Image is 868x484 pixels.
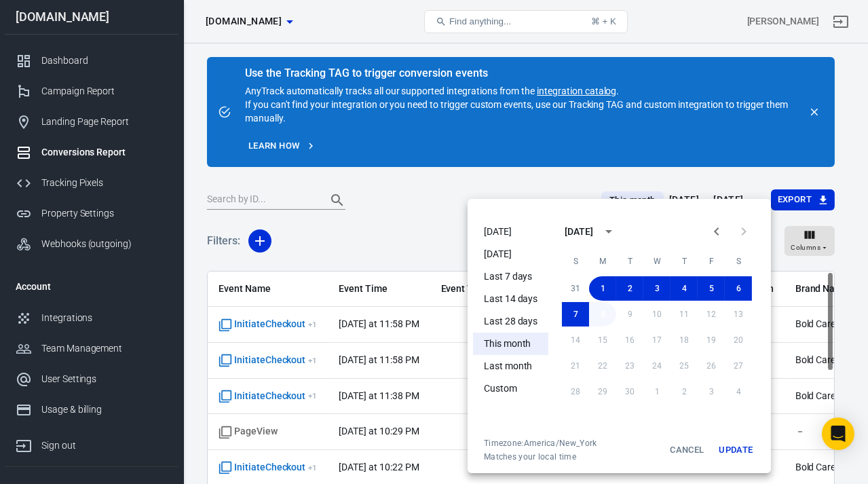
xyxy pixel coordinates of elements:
[589,302,616,327] button: 8
[618,248,642,275] span: Tuesday
[562,302,589,327] button: 7
[563,248,588,275] span: Sunday
[590,248,615,275] span: Monday
[484,438,597,449] div: Timezone: America/New_York
[725,276,752,301] button: 6
[473,265,548,288] li: Last 7 days
[473,288,548,310] li: Last 14 days
[565,225,593,239] div: [DATE]
[589,276,616,301] button: 1
[671,276,698,301] button: 4
[484,451,597,462] span: Matches your local time
[665,438,709,462] button: Cancel
[473,355,548,377] li: Last month
[672,248,696,275] span: Thursday
[473,377,548,400] li: Custom
[473,243,548,265] li: [DATE]
[699,248,723,275] span: Friday
[562,276,589,301] button: 31
[726,248,751,275] span: Saturday
[703,218,730,245] button: Previous month
[714,438,757,462] button: Update
[822,417,854,450] div: Open Intercom Messenger
[473,221,548,243] li: [DATE]
[645,248,669,275] span: Wednesday
[597,220,620,243] button: calendar view is open, switch to year view
[616,276,643,301] button: 2
[698,276,725,301] button: 5
[643,276,671,301] button: 3
[473,310,548,333] li: Last 28 days
[473,333,548,355] li: This month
